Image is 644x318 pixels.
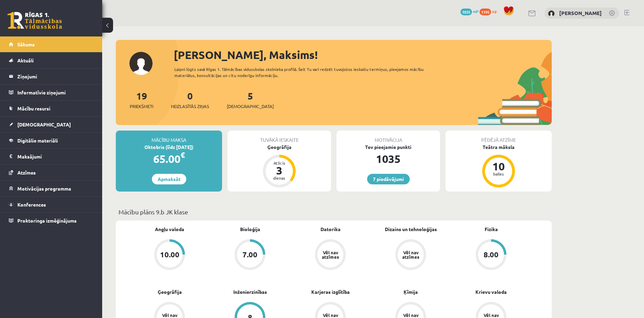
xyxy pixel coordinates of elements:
a: Angļu valoda [155,226,184,233]
a: 10.00 [129,239,210,271]
div: Pēdējā atzīme [445,131,552,143]
span: Atzīmes [17,169,36,176]
a: Krievu valoda [475,288,507,296]
div: Laipni lūgts savā Rīgas 1. Tālmācības vidusskolas skolnieka profilā. Šeit Tu vari redzēt tuvojošo... [174,66,436,78]
div: Vēl nav atzīmes [321,250,340,259]
div: [PERSON_NAME], Maksims! [174,47,552,63]
a: Fizika [485,226,498,233]
div: balles [488,172,509,176]
span: [DEMOGRAPHIC_DATA] [227,103,274,110]
legend: Ziņojumi [17,69,94,84]
span: Aktuāli [17,57,34,63]
span: Konferences [17,201,46,208]
div: Teātra māksla [445,143,552,151]
a: 0Neizlasītās ziņas [171,90,209,110]
a: 8.00 [451,239,531,271]
span: Digitālie materiāli [17,137,58,143]
div: Vēl nav atzīmes [401,250,420,259]
span: Mācību resursi [17,105,50,111]
a: 7.00 [210,239,290,271]
a: Digitālie materiāli [9,133,94,148]
img: Maksims Nevedomijs [548,10,555,17]
div: 65.00 [116,151,222,167]
a: Apmaksāt [152,174,186,184]
div: 7.00 [242,251,257,258]
a: Karjeras izglītība [311,288,350,296]
span: 1195 [480,9,491,15]
a: Maksājumi [9,149,94,164]
div: 3 [269,165,289,176]
a: 1035 mP [460,9,478,14]
div: Tev pieejamie punkti [336,143,440,151]
a: Ķīmija [404,288,418,296]
div: Motivācija [336,131,440,143]
span: Sākums [17,41,35,47]
p: Mācību plāns 9.b JK klase [119,207,549,216]
a: Teātra māksla 10 balles [445,143,552,188]
a: Rīgas 1. Tālmācības vidusskola [7,12,62,29]
span: Proktoringa izmēģinājums [17,217,77,224]
div: 10.00 [160,251,179,258]
a: [PERSON_NAME] [559,10,602,16]
a: Inženierzinības [233,288,267,296]
div: Oktobris (līdz [DATE]) [116,143,222,151]
span: Motivācijas programma [17,185,71,192]
span: € [180,150,185,160]
a: Datorika [320,226,341,233]
a: Atzīmes [9,165,94,180]
a: Sākums [9,36,94,52]
a: Aktuāli [9,52,94,68]
a: Ģeogrāfija [158,288,182,296]
a: Mācību resursi [9,101,94,116]
div: Tuvākā ieskaite [227,131,331,143]
span: [DEMOGRAPHIC_DATA] [17,121,71,127]
legend: Maksājumi [17,149,94,164]
a: Ziņojumi [9,69,94,84]
legend: Informatīvie ziņojumi [17,85,94,100]
span: 1035 [460,9,472,15]
a: Proktoringa izmēģinājums [9,213,94,228]
a: Ģeogrāfija Atlicis 3 dienas [227,143,331,188]
a: Informatīvie ziņojumi [9,85,94,100]
div: 8.00 [484,251,499,258]
div: Atlicis [269,161,289,165]
a: Vēl nav atzīmes [371,239,451,271]
div: Mācību maksa [116,131,222,143]
a: 5[DEMOGRAPHIC_DATA] [227,90,274,110]
a: [DEMOGRAPHIC_DATA] [9,117,94,132]
a: 19Priekšmeti [130,90,153,110]
div: 10 [488,161,509,172]
div: Ģeogrāfija [227,143,331,151]
div: dienas [269,176,289,180]
span: Neizlasītās ziņas [171,103,209,110]
a: 7 piedāvājumi [367,174,410,184]
a: Vēl nav atzīmes [290,239,371,271]
span: xp [492,9,497,14]
span: mP [473,9,478,14]
a: Motivācijas programma [9,181,94,196]
a: Bioloģija [240,226,260,233]
a: 1195 xp [480,9,500,14]
a: Konferences [9,197,94,212]
div: 1035 [336,151,440,167]
a: Dizains un tehnoloģijas [385,226,437,233]
span: Priekšmeti [130,103,153,110]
